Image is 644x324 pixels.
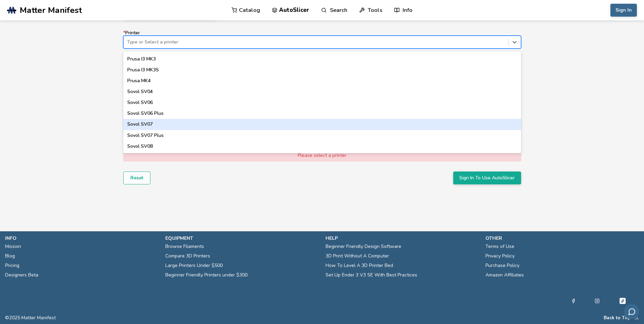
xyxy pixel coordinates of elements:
[165,270,247,280] a: Beginner Friendly Printers under $300
[5,270,38,280] a: Designers Beta
[326,270,417,280] a: Set Up Ender 3 V3 SE With Best Practices
[326,235,479,242] p: help
[5,261,19,270] a: Pricing
[595,297,600,305] a: Instagram
[123,172,150,184] button: Reset
[485,261,519,270] a: Purchase Policy
[123,150,521,161] div: Please select a printer
[165,251,210,261] a: Compare 3D Printers
[5,242,21,251] a: Mission
[624,304,639,319] button: Send feedback via email
[634,315,639,321] a: RSS Feed
[5,235,159,242] p: info
[123,65,521,75] div: Prusa I3 MK3S
[123,141,521,152] div: Sovol SV08
[610,4,637,17] button: Sign In
[326,251,389,261] a: 3D Print Without A Computer
[485,251,515,261] a: Privacy Policy
[123,86,521,97] div: Sovol SV04
[485,270,524,280] a: Amazon Affiliates
[5,251,15,261] a: Blog
[123,119,521,130] div: Sovol SV07
[123,30,521,49] label: Printer
[571,297,576,305] a: Facebook
[123,130,521,141] div: Sovol SV07 Plus
[326,261,393,270] a: How To Level A 3D Printer Bed
[485,235,639,242] p: other
[619,297,627,305] a: Tiktok
[123,108,521,119] div: Sovol SV06 Plus
[127,39,128,45] input: *PrinterType or Select a printerEnder 3 V3 SEEnder 5Ender 5 PlusEnder 5 ProEnder 5 S1Flashforge A...
[123,75,521,86] div: Prusa MK4
[604,315,631,321] button: Back to Top
[20,5,82,15] span: Matter Manifest
[5,315,56,321] span: © 2025 Matter Manifest
[123,54,521,65] div: Prusa I3 MK3
[453,172,521,184] button: Sign In To Use AutoSlicer
[165,242,204,251] a: Browse Filaments
[485,242,514,251] a: Terms of Use
[165,261,223,270] a: Large Printers Under $500
[165,235,319,242] p: equipment
[326,242,401,251] a: Beginner Friendly Design Software
[123,97,521,108] div: Sovol SV06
